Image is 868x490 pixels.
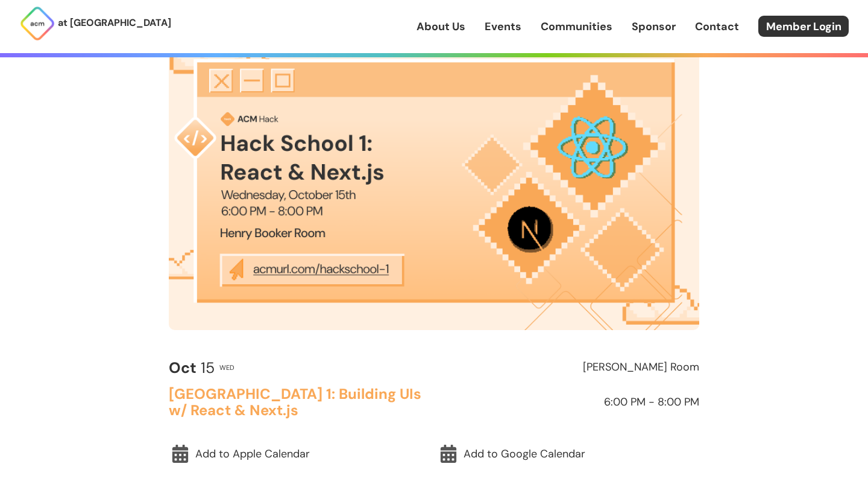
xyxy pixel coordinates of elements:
a: Add to Google Calendar [437,440,699,468]
a: Communities [541,19,612,34]
a: Sponsor [632,19,676,34]
a: Events [485,19,521,34]
h2: 15 [169,360,215,377]
a: at [GEOGRAPHIC_DATA] [19,5,171,42]
a: Member Login [758,16,849,37]
h2: [PERSON_NAME] Room [439,361,699,374]
img: Event Cover Photo [169,31,699,330]
h2: 6:00 PM - 8:00 PM [439,396,699,409]
a: Contact [695,19,739,34]
img: ACM Logo [19,5,55,42]
p: at [GEOGRAPHIC_DATA] [58,15,171,31]
a: Add to Apple Calendar [169,440,431,468]
b: Oct [169,358,197,378]
a: About Us [417,19,465,34]
h2: Wed [219,364,234,371]
h2: [GEOGRAPHIC_DATA] 1: Building UIs w/ React & Next.js [169,386,429,418]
